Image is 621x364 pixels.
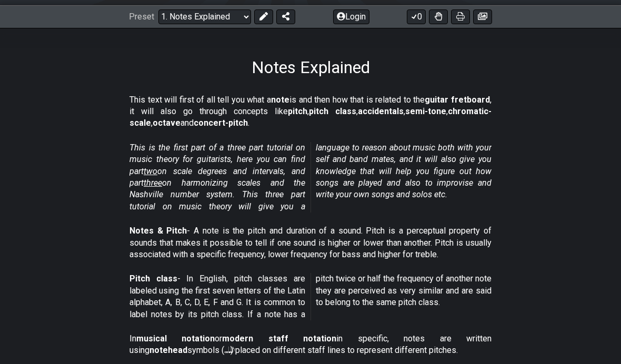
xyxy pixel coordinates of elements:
[144,166,157,176] span: two
[309,106,356,116] strong: pitch class
[405,106,446,116] strong: semi-tone
[129,94,492,129] p: This text will first of all tell you what a is and then how that is related to the , it will also...
[158,9,251,24] select: Preset
[129,225,492,260] p: - A note is the pitch and duration of a sound. Pitch is a perceptual property of sounds that make...
[144,178,162,188] span: three
[252,57,370,77] h1: Notes Explained
[271,95,289,105] strong: note
[276,9,295,24] button: Share Preset
[194,118,248,128] strong: concert-pitch
[473,9,492,24] button: Create image
[358,106,404,116] strong: accidentals
[136,333,215,343] strong: musical notation
[129,226,187,236] strong: Notes & Pitch
[129,273,492,320] p: - In English, pitch classes are labeled using the first seven letters of the Latin alphabet, A, B...
[129,333,492,357] p: In or in specific, notes are written using symbols (𝅝 𝅗𝅥 𝅘𝅥 𝅘𝅥𝅮) placed on different staff lines to r...
[429,9,448,24] button: Toggle Dexterity for all fretkits
[288,106,307,116] strong: pitch
[222,333,336,343] strong: modern staff notation
[129,274,177,284] strong: Pitch class
[407,9,426,24] button: 0
[451,9,470,24] button: Print
[254,9,273,24] button: Edit Preset
[153,118,181,128] strong: octave
[333,9,369,24] button: Login
[149,345,187,355] strong: notehead
[129,12,154,22] span: Preset
[129,143,492,211] em: This is the first part of a three part tutorial on music theory for guitarists, here you can find...
[425,95,490,105] strong: guitar fretboard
